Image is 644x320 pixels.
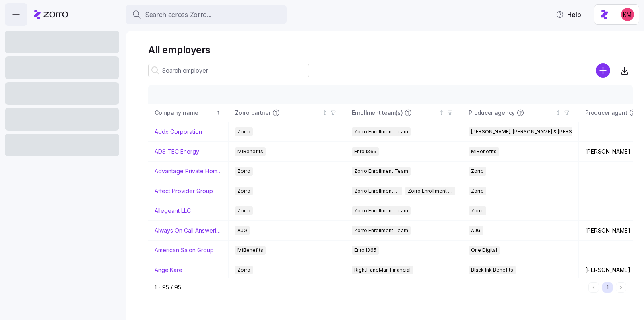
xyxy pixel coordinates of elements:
[471,206,484,215] span: Zorro
[155,283,585,291] div: 1 - 95 / 95
[126,5,287,24] button: Search across Zorro...
[354,167,408,176] span: Zorro Enrollment Team
[237,266,250,274] span: Zorro
[145,10,211,20] span: Search across Zorro...
[155,187,213,195] a: Affect Provider Group
[155,226,222,235] a: Always On Call Answering Service
[471,246,497,255] span: One Digital
[215,110,221,116] div: Sorted ascending
[237,226,247,235] span: AJG
[354,127,408,136] span: Zorro Enrollment Team
[237,206,250,215] span: Zorro
[322,110,328,116] div: Not sorted
[596,63,610,78] svg: add icon
[352,109,402,117] span: Enrollment team(s)
[237,147,263,156] span: MiBenefits
[471,147,497,156] span: MiBenefits
[155,246,214,254] a: American Salon Group
[549,6,588,23] button: Help
[408,187,453,195] span: Zorro Enrollment Experts
[585,109,627,117] span: Producer agent
[155,108,214,117] div: Company name
[237,167,250,176] span: Zorro
[229,104,345,122] th: Zorro partnerNot sorted
[148,64,309,77] input: Search employer
[354,187,400,195] span: Zorro Enrollment Team
[471,226,481,235] span: AJG
[471,127,597,136] span: [PERSON_NAME], [PERSON_NAME] & [PERSON_NAME]
[354,226,408,235] span: Zorro Enrollment Team
[588,282,599,293] button: Previous page
[237,246,263,255] span: MiBenefits
[602,282,613,293] button: 1
[237,127,250,136] span: Zorro
[439,110,444,116] div: Not sorted
[555,110,561,116] div: Not sorted
[462,104,579,122] th: Producer agencyNot sorted
[471,266,513,274] span: Black Ink Benefits
[469,109,515,117] span: Producer agency
[155,207,191,215] a: Allegeant LLC
[155,167,222,175] a: Advantage Private Home Care
[237,187,250,195] span: Zorro
[354,266,411,274] span: RightHandMan Financial
[155,148,199,156] a: ADS TEC Energy
[354,246,376,255] span: Enroll365
[155,128,202,136] a: Addx Corporation
[354,147,376,156] span: Enroll365
[471,187,484,195] span: Zorro
[621,8,634,21] img: 8fbd33f679504da1795a6676107ffb9e
[354,206,408,215] span: Zorro Enrollment Team
[345,104,462,122] th: Enrollment team(s)Not sorted
[471,167,484,176] span: Zorro
[556,10,581,19] span: Help
[148,104,229,122] th: Company nameSorted ascending
[235,109,270,117] span: Zorro partner
[148,44,633,56] h1: All employers
[155,266,182,274] a: AngelKare
[616,282,626,293] button: Next page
